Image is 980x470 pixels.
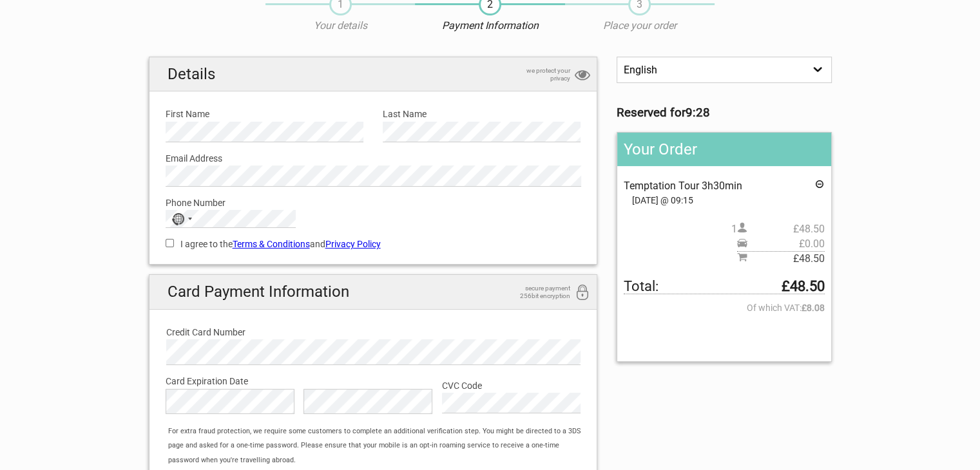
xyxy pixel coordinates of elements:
label: CVC Code [442,379,581,393]
label: I agree to the and [166,237,581,251]
h3: Reserved for [617,106,831,120]
span: we protect your privacy [506,67,570,82]
button: Open LiveChat chat widget [148,20,164,35]
label: Email Address [166,151,581,165]
span: Temptation Tour 3h30min [624,180,742,192]
span: £0.00 [747,237,825,251]
label: Card Expiration Date [166,374,581,388]
strong: £8.08 [802,301,825,315]
span: Total to be paid [624,279,824,294]
span: Of which VAT: [624,301,824,315]
p: Payment Information [415,19,564,33]
span: £48.50 [747,222,825,236]
span: secure payment 256bit encryption [506,285,570,300]
div: For extra fraud protection, we require some customers to complete an additional verification step... [162,424,597,467]
label: Last Name [383,107,581,121]
strong: 9:28 [686,106,710,120]
a: Terms & Conditions [233,239,310,249]
i: 256bit encryption [575,285,590,302]
p: We're away right now. Please check back later! [18,23,146,33]
span: Subtotal [737,251,825,266]
span: £48.50 [747,252,825,266]
label: First Name [166,107,363,121]
p: Your details [265,19,415,33]
button: Selected country [166,211,198,227]
p: Place your order [565,19,715,33]
span: Pickup price [737,237,825,251]
a: Privacy Policy [325,239,381,249]
label: Phone Number [166,196,581,210]
h2: Card Payment Information [149,275,597,309]
span: [DATE] @ 09:15 [624,193,824,207]
h2: Details [149,57,597,91]
span: 1 person(s) [731,222,825,236]
i: privacy protection [575,67,590,84]
label: Credit Card Number [166,325,581,339]
strong: £48.50 [782,279,825,294]
h2: Your Order [617,133,831,166]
